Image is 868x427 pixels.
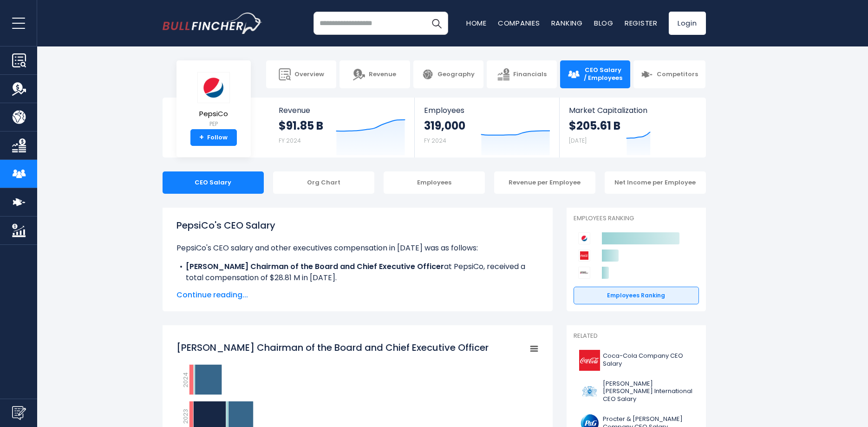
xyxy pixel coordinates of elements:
p: Employees Ranking [574,215,699,223]
a: Employees Ranking [574,287,699,304]
strong: + [199,133,204,142]
a: Competitors [633,60,705,88]
small: FY 2024 [279,137,301,145]
a: Market Capitalization $205.61 B [DATE] [560,98,705,158]
a: Overview [266,60,336,88]
img: bullfincher logo [163,13,262,34]
span: Financials [513,71,547,79]
a: Register [625,18,658,28]
img: PM logo [579,381,600,402]
a: Financials [487,60,557,88]
small: FY 2024 [424,137,446,145]
a: Coca-Cola Company CEO Salary [574,348,699,373]
span: Revenue [279,106,405,115]
a: +Follow [190,129,237,146]
li: at PepsiCo, received a total compensation of $28.81 M in [DATE]. [176,261,539,283]
span: Market Capitalization [569,106,695,115]
span: Overview [294,71,324,79]
strong: $91.85 B [279,118,323,133]
div: Net Income per Employee [605,171,706,194]
img: KO logo [579,350,600,371]
a: Blog [594,18,613,28]
a: Geography [413,60,483,88]
h1: PepsiCo's CEO Salary [176,218,539,232]
button: Search [425,12,448,35]
a: Go to homepage [163,13,262,34]
a: Login [669,12,706,35]
small: PEP [197,120,230,128]
a: CEO Salary / Employees [560,60,630,88]
a: Home [466,18,487,28]
div: Employees [384,171,485,194]
text: 2023 [181,409,190,424]
span: Revenue [369,71,396,79]
a: Ranking [551,18,583,28]
span: Continue reading... [176,289,539,301]
a: PepsiCo PEP [197,72,230,130]
span: Competitors [657,71,698,79]
span: Employees [424,106,550,115]
a: Revenue [339,60,410,88]
a: Companies [498,18,540,28]
a: [PERSON_NAME] [PERSON_NAME] International CEO Salary [574,378,699,406]
span: CEO Salary / Employees [583,66,623,82]
span: [PERSON_NAME] [PERSON_NAME] International CEO Salary [603,380,693,404]
strong: $205.61 B [569,118,620,133]
img: Coca-Cola Company competitors logo [578,250,590,262]
span: Coca-Cola Company CEO Salary [603,352,693,368]
p: Related [574,332,699,340]
tspan: [PERSON_NAME] Chairman of the Board and Chief Executive Officer [176,341,489,354]
span: PepsiCo [197,110,230,118]
div: Org Chart [273,171,374,194]
a: Revenue $91.85 B FY 2024 [269,98,415,158]
img: Keurig Dr Pepper competitors logo [578,267,590,279]
img: PepsiCo competitors logo [578,232,590,244]
small: [DATE] [569,137,587,145]
strong: 319,000 [424,118,465,133]
text: 2024 [181,372,190,387]
div: CEO Salary [163,171,264,194]
p: PepsiCo's CEO salary and other executives compensation in [DATE] was as follows: [176,243,539,254]
span: Geography [437,71,475,79]
div: Revenue per Employee [494,171,595,194]
b: [PERSON_NAME] Chairman of the Board and Chief Executive Officer [186,261,444,272]
a: Employees 319,000 FY 2024 [415,98,559,158]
